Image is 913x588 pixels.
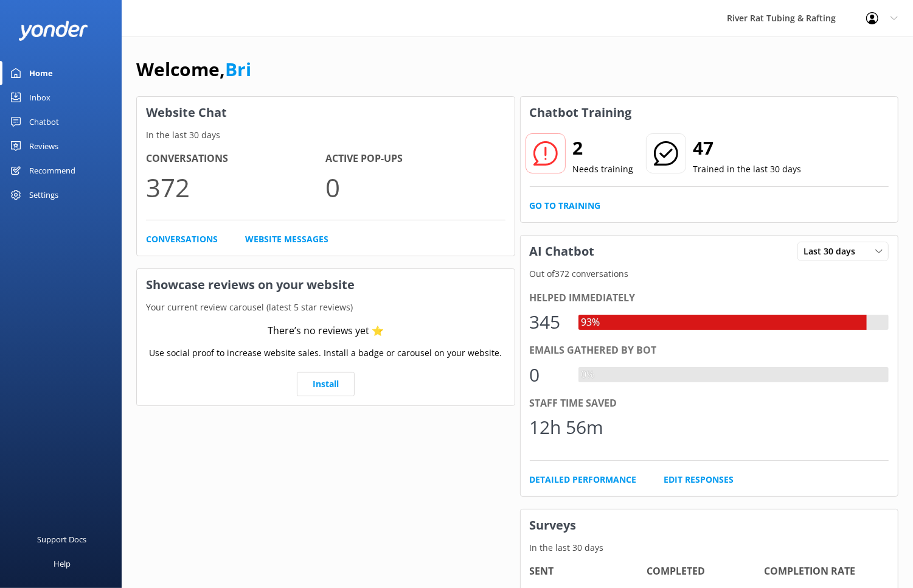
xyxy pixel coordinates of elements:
[530,343,889,359] div: Emails gathered by bot
[38,527,87,551] div: Support Docs
[29,85,50,110] div: Inbox
[136,55,251,84] h1: Welcome,
[146,151,325,167] h4: Conversations
[573,163,634,176] p: Needs training
[573,133,634,163] h2: 2
[29,110,59,134] div: Chatbot
[29,158,75,183] div: Recommend
[29,134,58,158] div: Reviews
[137,128,515,142] p: In the last 30 days
[146,233,218,246] a: Conversations
[693,163,802,176] p: Trained in the last 30 days
[29,61,53,85] div: Home
[647,564,764,579] h4: Completed
[18,21,88,41] img: yonder-white-logo.png
[530,413,604,442] div: 12h 56m
[146,167,325,208] p: 372
[530,307,566,337] div: 345
[530,473,637,486] a: Detailed Performance
[521,509,898,541] h3: Surveys
[530,396,889,411] div: Staff time saved
[521,267,898,281] p: Out of 372 conversations
[578,315,603,331] div: 93%
[521,97,641,128] h3: Chatbot Training
[149,346,502,360] p: Use social proof to increase website sales. Install a badge or carousel on your website.
[530,564,647,579] h4: Sent
[268,323,384,339] div: There’s no reviews yet ⭐
[137,97,515,128] h3: Website Chat
[804,245,863,258] span: Last 30 days
[29,183,58,207] div: Settings
[225,57,251,82] a: Bri
[530,199,601,212] a: Go to Training
[578,367,598,383] div: 0%
[137,301,515,314] p: Your current review carousel (latest 5 star reviews)
[530,360,566,390] div: 0
[693,133,802,163] h2: 47
[325,151,505,167] h4: Active Pop-ups
[664,473,734,486] a: Edit Responses
[325,167,505,208] p: 0
[245,233,328,246] a: Website Messages
[297,372,355,396] a: Install
[521,541,898,555] p: In the last 30 days
[137,269,515,301] h3: Showcase reviews on your website
[521,236,604,267] h3: AI Chatbot
[54,551,71,576] div: Help
[530,290,889,306] div: Helped immediately
[764,564,881,579] h4: Completion Rate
